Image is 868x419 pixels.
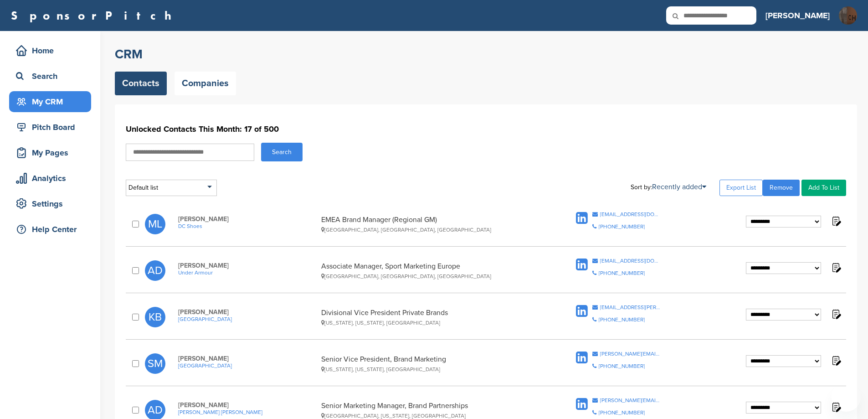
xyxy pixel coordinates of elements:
[178,316,317,322] a: [GEOGRAPHIC_DATA]
[599,270,645,276] div: [PHONE_NUMBER]
[9,117,91,138] a: Pitch Board
[14,68,91,84] div: Search
[765,9,830,22] h3: [PERSON_NAME]
[321,355,539,372] div: Senior Vice President, Brand Marketing
[178,215,317,223] span: [PERSON_NAME]
[321,262,539,279] div: Associate Manager, Sport Marketing Europe
[719,180,763,196] a: Export List
[14,42,91,59] div: Home
[145,307,165,327] span: KB
[830,355,842,366] img: Notes
[175,72,236,95] a: Companies
[11,10,177,21] a: SponsorPitch
[321,366,539,372] div: [US_STATE], [US_STATE], [GEOGRAPHIC_DATA]
[14,196,91,212] div: Settings
[178,308,317,316] span: [PERSON_NAME]
[652,182,706,191] a: Recently added
[14,145,91,161] div: My Pages
[9,193,91,214] a: Settings
[321,308,539,326] div: Divisional Vice President Private Brands
[599,363,645,369] div: [PHONE_NUMBER]
[9,168,91,189] a: Analytics
[830,215,842,227] img: Notes
[599,224,645,229] div: [PHONE_NUMBER]
[321,215,539,233] div: EMEA Brand Manager (Regional GM)
[261,143,303,161] button: Search
[830,262,842,273] img: Notes
[631,183,706,191] div: Sort by:
[145,214,165,234] span: ML
[765,5,830,26] a: [PERSON_NAME]
[600,212,661,217] div: [EMAIL_ADDRESS][DOMAIN_NAME]
[600,351,661,357] div: [PERSON_NAME][EMAIL_ADDRESS][PERSON_NAME][DOMAIN_NAME]
[763,180,800,196] a: Remove
[126,121,846,137] h1: Unlocked Contacts This Month: 17 of 500
[599,410,645,415] div: [PHONE_NUMBER]
[321,273,539,279] div: [GEOGRAPHIC_DATA], [GEOGRAPHIC_DATA], [GEOGRAPHIC_DATA]
[178,269,317,276] a: Under Armour
[14,93,91,110] div: My CRM
[14,221,91,238] div: Help Center
[126,180,217,196] div: Default list
[600,398,661,403] div: [PERSON_NAME][EMAIL_ADDRESS][DOMAIN_NAME]
[801,180,846,196] a: Add To List
[9,219,91,240] a: Help Center
[830,308,842,320] img: Notes
[115,46,857,62] h2: CRM
[600,258,661,264] div: [EMAIL_ADDRESS][DOMAIN_NAME]
[115,72,167,95] a: Contacts
[9,91,91,112] a: My CRM
[178,262,317,269] span: [PERSON_NAME]
[9,40,91,61] a: Home
[178,409,317,415] a: [PERSON_NAME] [PERSON_NAME]
[14,170,91,186] div: Analytics
[832,383,861,412] iframe: Button to launch messaging window
[9,142,91,163] a: My Pages
[14,119,91,135] div: Pitch Board
[600,305,661,310] div: [EMAIL_ADDRESS][PERSON_NAME][DOMAIN_NAME]
[599,317,645,322] div: [PHONE_NUMBER]
[178,223,317,229] a: DC Shoes
[321,413,539,419] div: [GEOGRAPHIC_DATA], [US_STATE], [GEOGRAPHIC_DATA]
[9,66,91,87] a: Search
[145,353,165,374] span: SM
[145,260,165,281] span: AD
[178,362,317,369] a: [GEOGRAPHIC_DATA]
[321,320,539,326] div: [US_STATE], [US_STATE], [GEOGRAPHIC_DATA]
[321,227,539,233] div: [GEOGRAPHIC_DATA], [GEOGRAPHIC_DATA], [GEOGRAPHIC_DATA]
[830,401,842,413] img: Notes
[178,401,317,409] span: [PERSON_NAME]
[178,355,317,362] span: [PERSON_NAME]
[321,401,539,419] div: Senior Marketing Manager, Brand Partnerships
